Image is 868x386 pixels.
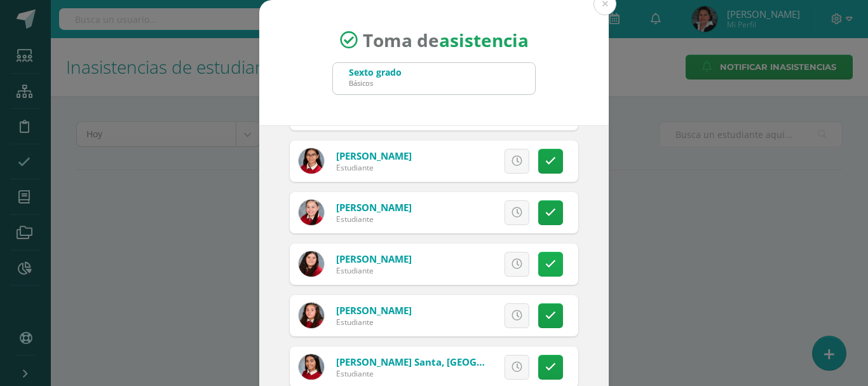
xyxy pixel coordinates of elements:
[349,78,402,88] div: Básicos
[336,149,412,162] a: [PERSON_NAME]
[336,368,489,379] div: Estudiante
[336,355,544,368] a: [PERSON_NAME] Santa, [GEOGRAPHIC_DATA]
[299,251,324,277] img: b95ca0a34c27893b7b13f790d18021a9.png
[336,265,412,276] div: Estudiante
[336,214,412,224] div: Estudiante
[333,63,535,94] input: Busca un grado o sección aquí...
[336,252,412,265] a: [PERSON_NAME]
[336,162,412,173] div: Estudiante
[349,66,402,78] div: Sexto grado
[299,148,324,174] img: 4d1b8f90c906a4f6920ecd92955224df.png
[299,354,324,380] img: c89d931629fd18dd3a7166506b22cdc9.png
[439,28,529,52] strong: asistencia
[299,200,324,225] img: 4056dbd2144f3d2c941bd31e69e9aac8.png
[363,28,529,52] span: Toma de
[299,303,324,328] img: c43a341b76292e078c4c813354990ade.png
[336,201,412,214] a: [PERSON_NAME]
[336,317,412,327] div: Estudiante
[336,304,412,317] a: [PERSON_NAME]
